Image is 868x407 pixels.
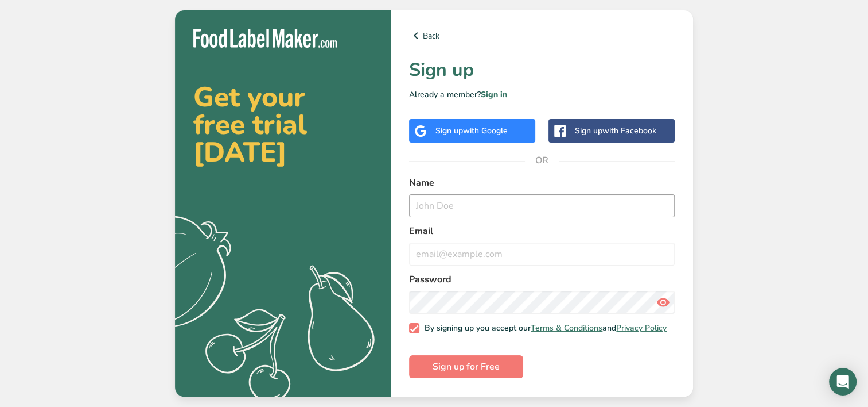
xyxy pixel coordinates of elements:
[481,89,507,100] a: Sign in
[829,368,857,396] div: Open Intercom Messenger
[525,143,559,178] span: OR
[409,56,675,84] h1: Sign up
[531,322,602,333] a: Terms & Conditions
[463,125,508,136] span: with Google
[409,29,675,43] a: Back
[409,355,523,378] button: Sign up for Free
[409,272,675,286] label: Password
[409,89,675,101] p: Already a member?
[409,176,675,190] label: Name
[602,125,656,136] span: with Facebook
[193,83,372,166] h2: Get your free trial [DATE]
[435,125,508,137] div: Sign up
[575,125,656,137] div: Sign up
[193,29,337,48] img: Food Label Maker
[433,360,500,374] span: Sign up for Free
[409,224,675,238] label: Email
[616,322,667,333] a: Privacy Policy
[409,243,675,266] input: email@example.com
[409,194,675,217] input: John Doe
[419,323,667,333] span: By signing up you accept our and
